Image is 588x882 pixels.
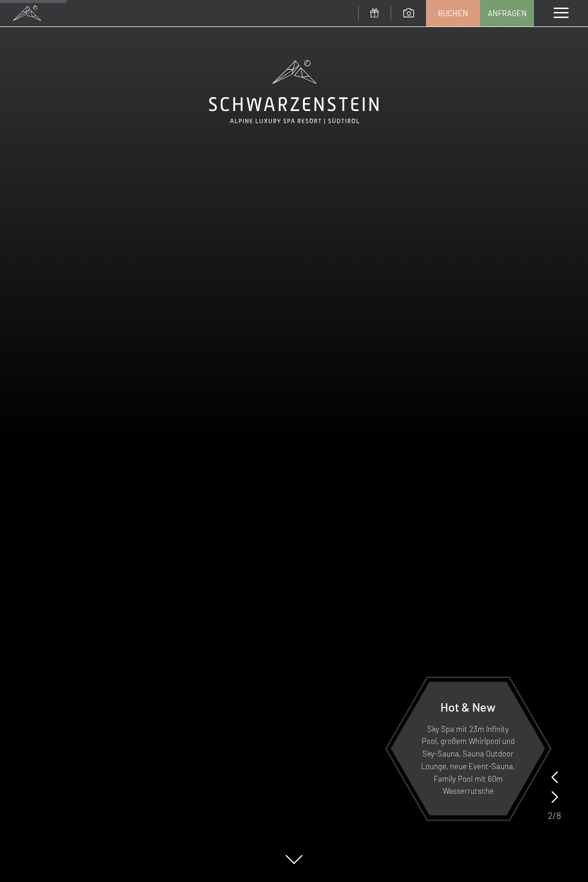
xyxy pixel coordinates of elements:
a: Hot & New Sky Spa mit 23m Infinity Pool, großem Whirlpool und Sky-Sauna, Sauna Outdoor Lounge, ne... [390,681,546,816]
span: / [553,809,556,822]
a: Anfragen [481,1,533,26]
span: Buchen [438,8,468,19]
span: 8 [556,809,561,822]
a: Buchen [427,1,479,26]
span: Hot & New [440,700,496,714]
p: Sky Spa mit 23m Infinity Pool, großem Whirlpool und Sky-Sauna, Sauna Outdoor Lounge, neue Event-S... [420,723,516,798]
span: 2 [548,809,553,822]
span: Anfragen [488,8,527,19]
